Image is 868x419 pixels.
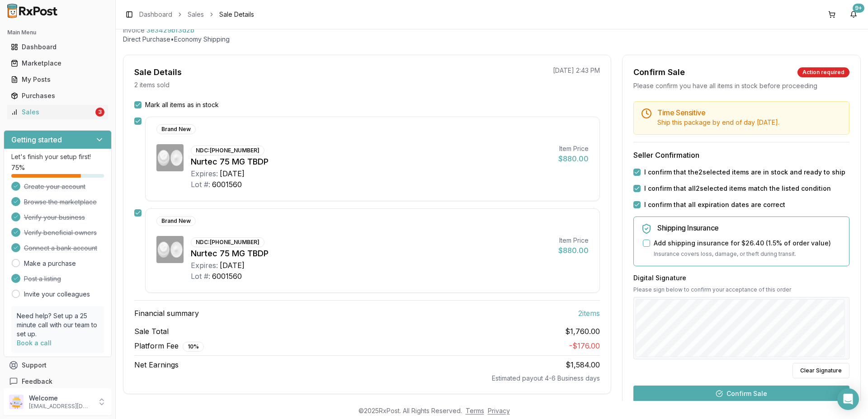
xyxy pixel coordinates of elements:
span: $1,760.00 [565,326,600,337]
p: Insurance covers loss, damage, or theft during transit. [654,250,842,259]
div: Estimated payout 4-6 Business days [134,374,600,383]
div: [DATE] [220,260,245,271]
img: Nurtec 75 MG TBDP [156,144,184,171]
span: Verify beneficial owners [24,228,97,237]
button: Marketplace [4,56,112,71]
div: Expires: [191,260,218,271]
a: Terms [466,407,484,414]
span: Feedback [22,377,52,386]
button: Purchases [4,89,112,103]
div: My Posts [11,75,104,84]
div: 3 [95,108,104,117]
p: Direct Purchase • Economy Shipping [123,35,861,44]
p: [EMAIL_ADDRESS][DOMAIN_NAME] [29,403,92,410]
div: Brand New [156,216,196,226]
span: Post a listing [24,274,61,283]
span: Connect a bank account [24,244,97,253]
div: [DATE] [220,168,245,179]
h3: Seller Confirmation [633,150,849,160]
a: My Posts [7,71,108,88]
div: Purchases [11,91,104,100]
img: RxPost Logo [4,4,61,18]
h3: Getting started [11,134,62,145]
div: 6001560 [212,271,242,282]
nav: breadcrumb [139,10,254,19]
span: Sale Details [219,10,254,19]
div: Lot #: [191,271,210,282]
label: Add shipping insurance for $26.40 ( 1.5 % of order value) [654,239,831,248]
div: Brand New [156,124,196,134]
p: Please sign below to confirm your acceptance of this order [633,286,849,293]
p: Need help? Set up a 25 minute call with our team to set up. [17,311,99,339]
div: NDC: [PHONE_NUMBER] [191,237,264,247]
button: 9+ [846,7,861,22]
a: Sales [188,10,204,19]
div: Expires: [191,168,218,179]
h2: Main Menu [7,29,108,36]
h5: Time Sensitive [657,109,842,116]
div: Action required [797,67,849,77]
img: User avatar [9,395,24,409]
a: Sales3 [7,104,108,120]
a: Make a purchase [24,259,76,268]
div: NDC: [PHONE_NUMBER] [191,146,264,155]
label: I confirm that all 2 selected items match the listed condition [644,184,831,193]
label: I confirm that the 2 selected items are in stock and ready to ship [644,168,845,177]
div: Please confirm you have all items in stock before proceeding [633,81,849,90]
a: Invite your colleagues [24,290,90,299]
button: Feedback [4,373,112,390]
p: Let's finish your setup first! [11,152,104,161]
div: $880.00 [558,153,589,164]
span: Create your account [24,182,85,191]
span: Platform Fee [134,340,204,352]
span: - $176.00 [569,341,600,350]
span: Sale Total [134,326,169,337]
button: Sales3 [4,105,112,119]
a: Purchases [7,88,108,104]
div: 6001560 [212,179,242,190]
span: 3e3429bf3d2b [146,26,194,35]
div: 10 % [183,342,204,352]
button: Confirm Sale [633,386,849,402]
span: Browse the marketplace [24,198,97,207]
div: Marketplace [11,59,104,68]
span: Verify your business [24,213,85,222]
span: 75 % [11,163,25,172]
div: Nurtec 75 MG TBDP [191,247,551,260]
a: Dashboard [139,10,172,19]
label: Mark all items as in stock [145,100,219,109]
h3: Digital Signature [633,273,849,282]
span: Financial summary [134,308,199,319]
label: I confirm that all expiration dates are correct [644,200,785,209]
span: 2 item s [578,308,600,319]
div: Item Price [558,144,589,153]
div: Lot #: [191,179,210,190]
p: 2 items sold [134,80,170,89]
button: Support [4,357,112,373]
button: Dashboard [4,40,112,54]
img: Nurtec 75 MG TBDP [156,236,184,263]
span: Net Earnings [134,359,179,370]
p: Welcome [29,394,92,403]
div: Sale Details [134,66,182,79]
div: Dashboard [11,42,104,52]
div: Open Intercom Messenger [837,388,859,410]
a: Dashboard [7,39,108,55]
span: $1,584.00 [566,360,600,369]
div: Confirm Sale [633,66,685,79]
span: Ship this package by end of day [DATE] . [657,118,779,126]
div: Item Price [558,236,589,245]
div: 9+ [853,4,864,13]
h5: Shipping Insurance [657,224,842,231]
button: Clear Signature [793,363,849,378]
div: $880.00 [558,245,589,256]
p: [DATE] 2:43 PM [553,66,600,75]
div: Sales [11,108,94,117]
div: Nurtec 75 MG TBDP [191,155,551,168]
button: My Posts [4,72,112,87]
a: Marketplace [7,55,108,71]
div: Invoice [123,26,145,35]
a: Book a call [17,339,52,347]
a: Privacy [488,407,510,414]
